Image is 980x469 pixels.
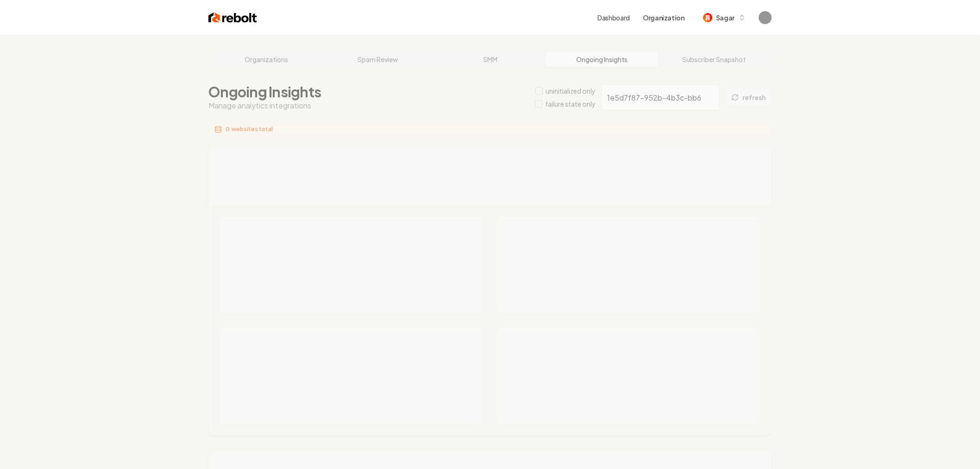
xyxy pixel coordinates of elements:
[716,13,735,23] span: Sagar
[208,11,257,24] img: Rebolt Logo
[759,11,772,24] button: Open user button
[637,9,690,26] button: Organization
[703,13,712,22] img: Sagar
[597,13,630,22] a: Dashboard
[759,11,772,24] img: Sagar Soni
